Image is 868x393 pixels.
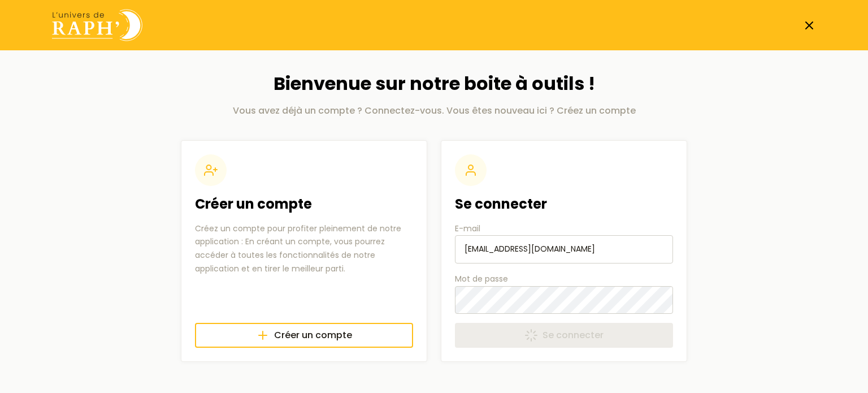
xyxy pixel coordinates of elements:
label: E-mail [455,222,673,264]
span: Créer un compte [274,329,352,342]
h2: Se connecter [455,195,673,213]
button: Se connecter [455,323,673,348]
input: E-mail [455,235,673,264]
a: Fermer la page [802,19,816,32]
img: Univers de Raph logo [52,9,142,41]
h1: Bienvenue sur notre boite à outils ! [181,73,687,94]
a: Créer un compte [195,323,413,348]
h2: Créer un compte [195,195,413,213]
label: Mot de passe [455,273,673,314]
p: Vous avez déjà un compte ? Connectez-vous. Vous êtes nouveau ici ? Créez un compte [181,104,687,118]
input: Mot de passe [455,286,673,314]
p: Créez un compte pour profiter pleinement de notre application : En créant un compte, vous pourrez... [195,222,413,276]
span: Se connecter [542,329,604,342]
